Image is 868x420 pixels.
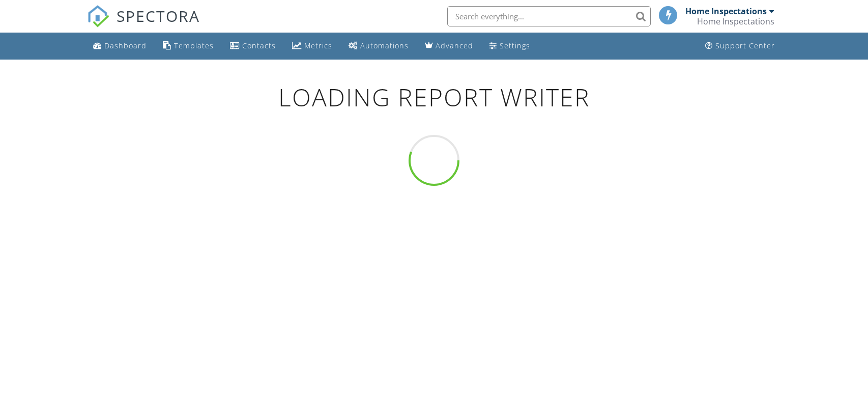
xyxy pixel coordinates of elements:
[159,37,218,55] a: Templates
[685,6,767,16] div: Home Inspectations
[344,37,413,55] a: Automations (Basic)
[304,41,332,50] div: Metrics
[87,14,200,35] a: SPECTORA
[360,41,409,50] div: Automations
[715,41,775,50] div: Support Center
[87,5,109,27] img: The Best Home Inspection Software - Spectora
[701,37,779,55] a: Support Center
[226,37,280,55] a: Contacts
[104,41,147,50] div: Dashboard
[500,41,530,50] div: Settings
[288,37,336,55] a: Metrics
[697,16,774,26] div: Home Inspectations
[174,41,214,50] div: Templates
[117,5,200,26] span: SPECTORA
[447,6,651,26] input: Search everything...
[89,37,151,55] a: Dashboard
[436,41,473,50] div: Advanced
[485,37,534,55] a: Settings
[421,37,477,55] a: Advanced
[242,41,276,50] div: Contacts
